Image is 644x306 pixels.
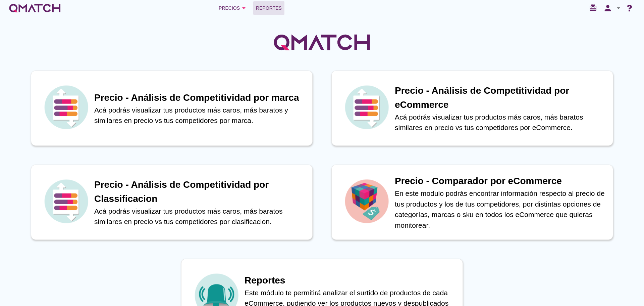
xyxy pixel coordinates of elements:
[213,1,253,15] button: Precios
[43,178,90,225] img: icon
[94,91,306,105] h1: Precio - Análisis de Competitividad por marca
[614,4,623,12] i: arrow_drop_down
[219,4,248,12] div: Precios
[21,71,322,146] a: iconPrecio - Análisis de Competitividad por marcaAcá podrás visualizar tus productos más caros, m...
[343,84,390,131] img: icon
[43,84,90,131] img: icon
[395,112,606,133] p: Acá podrás visualizar tus productos más caros, más baratos similares en precio vs tus competidore...
[8,1,62,15] a: white-qmatch-logo
[343,178,390,225] img: icon
[21,165,322,240] a: iconPrecio - Análisis de Competitividad por ClassificacionAcá podrás visualizar tus productos más...
[272,26,372,59] img: QMatchLogo
[395,188,606,230] p: En este modulo podrás encontrar información respecto al precio de tus productos y los de tus comp...
[94,105,306,126] p: Acá podrás visualizar tus productos más caros, más baratos y similares en precio vs tus competido...
[395,174,606,188] h1: Precio - Comparador por eCommerce
[94,206,306,227] p: Acá podrás visualizar tus productos más caros, más baratos similares en precio vs tus competidore...
[240,4,248,12] i: arrow_drop_down
[601,3,614,13] i: person
[322,165,623,240] a: iconPrecio - Comparador por eCommerceEn este modulo podrás encontrar información respecto al prec...
[253,1,284,15] a: Reportes
[256,4,282,12] span: Reportes
[589,4,600,12] i: redeem
[245,273,456,288] h1: Reportes
[322,71,623,146] a: iconPrecio - Análisis de Competitividad por eCommerceAcá podrás visualizar tus productos más caro...
[94,178,306,206] h1: Precio - Análisis de Competitividad por Classificacion
[395,84,606,112] h1: Precio - Análisis de Competitividad por eCommerce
